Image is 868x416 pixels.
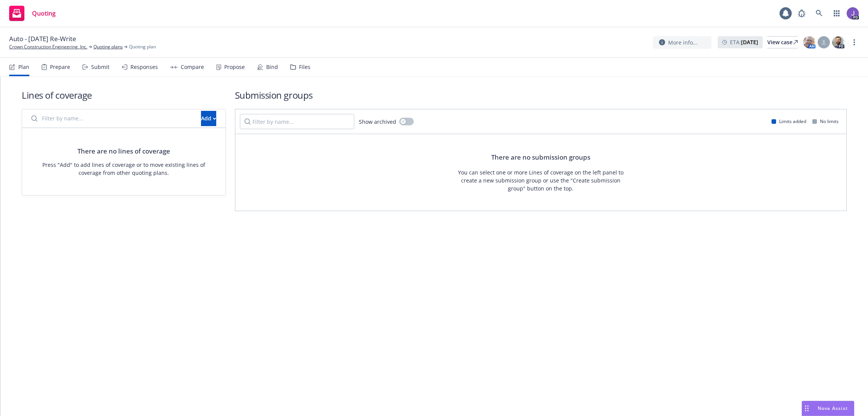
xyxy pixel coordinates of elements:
button: Add [201,111,216,126]
span: Press "Add" to add lines of coverage or to move existing lines of coverage from other quoting plans. [34,161,213,177]
div: Drag to move [802,401,812,416]
span: ETA : [730,38,758,46]
div: Compare [181,64,204,70]
div: Bind [266,64,278,70]
div: Responses [130,64,158,70]
div: There are no submission groups [491,152,590,162]
button: More info... [653,36,712,49]
input: Filter by name... [27,111,196,126]
a: Search [812,6,827,21]
div: You can select one or more Lines of coverage on the left panel to create a new submission group o... [456,168,625,192]
a: View case [767,36,798,48]
span: Quoting plan [129,43,156,50]
div: Submit [91,64,109,70]
input: Filter by name... [240,114,354,129]
span: Auto - [DATE] Re-Write [9,34,76,43]
img: photo [832,36,844,48]
a: more [850,38,859,47]
span: Nova Assist [818,405,848,411]
span: There are no lines of coverage [77,146,170,156]
button: Nova Assist [802,401,854,416]
a: Report a Bug [794,6,809,21]
a: Switch app [829,6,844,21]
a: Quoting [6,3,59,24]
span: Show archived [359,118,396,126]
div: Propose [224,64,245,70]
div: Files [299,64,310,70]
span: More info... [668,38,698,46]
a: Crown Construction Engineering, Inc. [9,43,87,50]
strong: [DATE] [741,38,758,46]
div: Plan [18,64,29,70]
div: No limits [812,118,839,125]
div: Prepare [50,64,70,70]
span: Quoting [32,10,56,16]
a: Quoting plans [93,43,123,50]
h1: Lines of coverage [22,89,226,101]
img: photo [847,7,859,19]
div: Limits added [772,118,806,125]
h1: Submission groups [235,89,847,101]
img: photo [803,36,815,48]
